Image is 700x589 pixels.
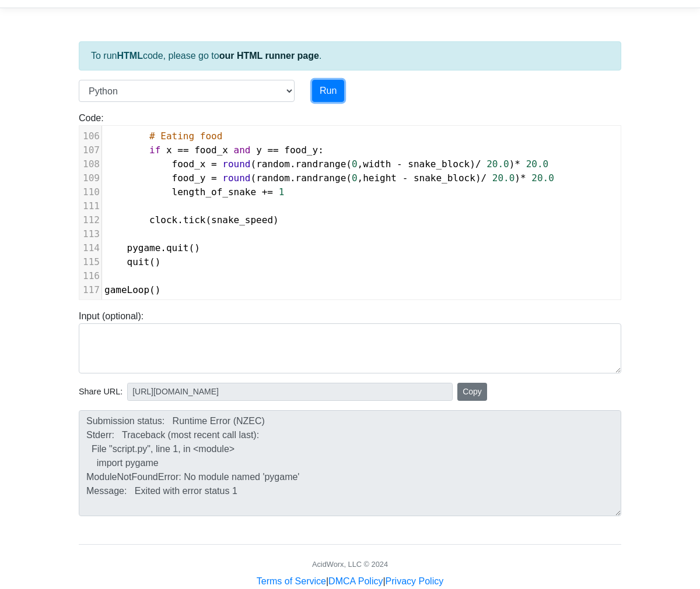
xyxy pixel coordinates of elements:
button: Copy [457,383,487,401]
span: randrange [296,172,346,184]
span: snake_speed [211,214,273,225]
div: AcidWorx, LLC © 2024 [312,559,388,570]
span: if [149,144,160,156]
span: x [166,144,172,156]
span: 0 [352,172,358,184]
span: round [222,172,250,184]
strong: HTML [117,51,142,61]
div: 112 [79,213,101,227]
span: # Eating food [149,131,222,142]
span: y [256,144,262,156]
span: random [256,172,290,184]
span: quit [166,242,189,253]
div: 113 [79,227,101,241]
span: food_x [194,144,228,156]
span: food_y [284,144,318,156]
span: 20.0 [487,158,509,170]
span: 20.0 [531,172,554,184]
span: ( . ( , ) ) [104,172,554,184]
span: . ( ) [104,214,279,225]
span: ( . ( , ) ) [104,158,548,170]
span: length_of_snake [172,186,257,197]
span: 20.0 [492,172,515,184]
span: () [104,284,160,295]
div: 114 [79,241,101,255]
span: / [481,172,487,184]
span: += [262,186,273,197]
span: randrange [296,158,346,170]
span: . () [104,242,200,253]
div: | | [257,574,443,588]
span: : [104,144,324,156]
span: height [363,172,397,184]
span: tick [183,214,206,225]
a: our HTML runner page [219,51,319,61]
span: width [363,158,391,170]
div: 111 [79,199,101,213]
span: quit [127,256,150,267]
span: food_x [172,158,206,170]
span: / [475,158,481,170]
span: == [267,144,278,156]
div: 107 [79,143,101,157]
span: food_y [172,172,206,184]
input: No share available yet [127,383,453,401]
div: 116 [79,269,101,283]
div: 108 [79,157,101,171]
a: DMCA Policy [328,576,383,586]
span: 0 [352,158,358,170]
span: round [222,158,250,170]
span: == [177,144,188,156]
span: 1 [279,186,285,197]
span: Share URL: [79,386,123,398]
div: Input (optional): [70,309,630,373]
span: 20.0 [526,158,549,170]
span: snake_block [408,158,470,170]
button: Run [312,80,344,102]
span: gameLoop [104,284,149,295]
div: 109 [79,171,101,185]
a: Privacy Policy [386,576,444,586]
div: 106 [79,129,101,143]
span: - [402,172,408,184]
span: () [104,256,160,267]
span: = [211,172,217,184]
a: Terms of Service [257,576,326,586]
div: 117 [79,283,101,297]
span: pygame [127,242,161,253]
div: 115 [79,255,101,269]
span: snake_block [414,172,475,184]
span: = [211,158,217,170]
span: - [397,158,402,170]
span: random [256,158,290,170]
div: To run code, please go to . [79,41,621,70]
div: Code: [70,111,630,300]
span: and [234,144,251,156]
div: 110 [79,185,101,199]
span: clock [149,214,177,225]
